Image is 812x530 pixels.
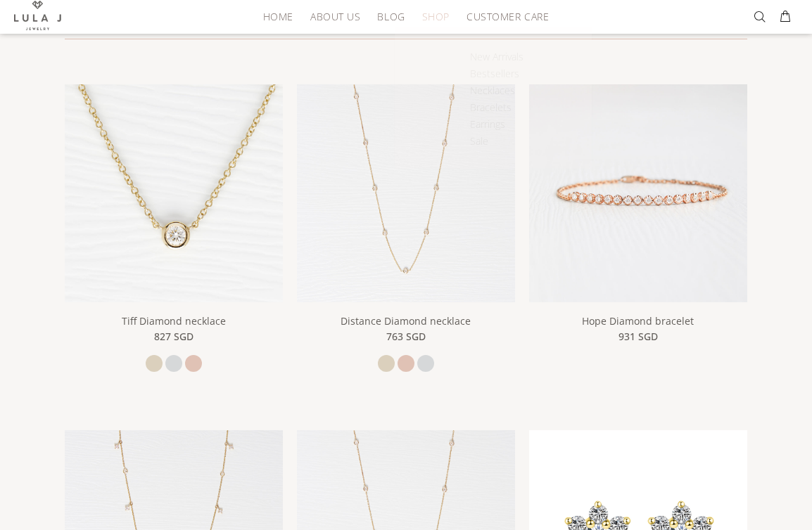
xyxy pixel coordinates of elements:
a: Bestsellers [470,65,540,82]
a: New Arrivals [470,49,540,65]
a: Bracelets [470,99,540,116]
span: HOME [263,11,293,22]
span: Bestsellers [470,67,519,80]
a: Distance Diamond necklace [297,186,515,198]
a: Earrings [470,116,540,133]
a: Hope Diamond bracelet [582,314,694,328]
a: About Us [302,6,369,27]
span: Customer Care [467,11,549,22]
a: Sale [470,133,540,150]
a: Tiff Diamond necklace [122,314,226,328]
a: Necklaces [470,82,540,99]
span: New Arrivals [470,50,524,63]
span: Earrings [470,117,505,131]
a: rose gold [185,355,202,372]
span: About Us [310,11,360,22]
span: 827 SGD [154,329,194,344]
a: yellow gold [378,355,395,372]
a: Blog [369,6,413,27]
a: HOME [255,6,302,27]
span: Shop [422,11,450,22]
span: Sale [470,134,488,148]
a: Distance Diamond necklace [341,314,471,328]
span: 763 SGD [386,329,426,344]
span: Blog [377,11,405,22]
a: rose gold [398,355,414,372]
a: Hope Diamond bracelet [529,186,747,198]
a: Shop [414,6,458,27]
span: Necklaces [470,84,515,97]
span: Bracelets [470,101,512,114]
a: white gold [417,355,434,372]
span: 931 SGD [618,329,658,344]
a: Tiff Diamond necklace [65,186,283,198]
a: yellow gold [146,355,163,372]
a: Customer Care [458,6,549,27]
a: white gold [165,355,182,372]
